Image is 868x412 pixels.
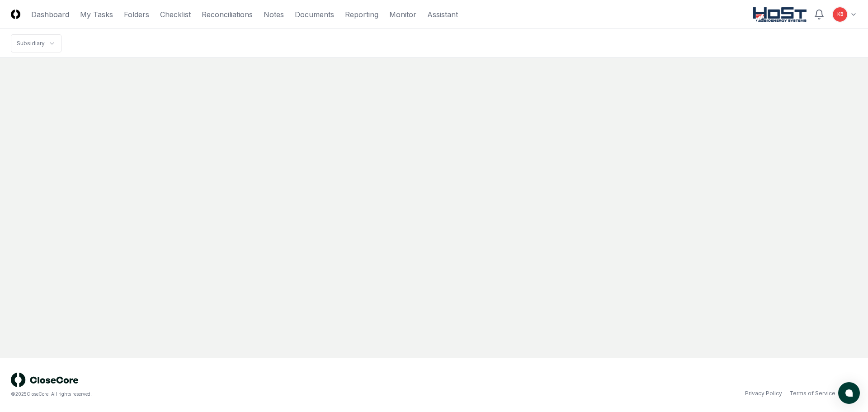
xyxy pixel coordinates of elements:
[124,9,149,20] a: Folders
[160,9,191,20] a: Checklist
[838,382,860,404] button: atlas-launcher
[837,11,843,18] span: KB
[202,9,253,20] a: Reconciliations
[31,9,69,20] a: Dashboard
[832,6,848,23] button: KB
[264,9,284,20] a: Notes
[745,389,782,398] a: Privacy Policy
[17,39,45,47] div: Subsidiary
[389,9,416,20] a: Monitor
[295,9,334,20] a: Documents
[11,391,434,398] div: © 2025 CloseCore. All rights reserved.
[11,34,61,52] nav: breadcrumb
[11,373,79,387] img: logo
[80,9,113,20] a: My Tasks
[789,389,835,398] a: Terms of Service
[753,7,807,22] img: HoSt BioEnergy logo
[11,9,20,19] img: Logo
[427,9,458,20] a: Assistant
[345,9,378,20] a: Reporting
